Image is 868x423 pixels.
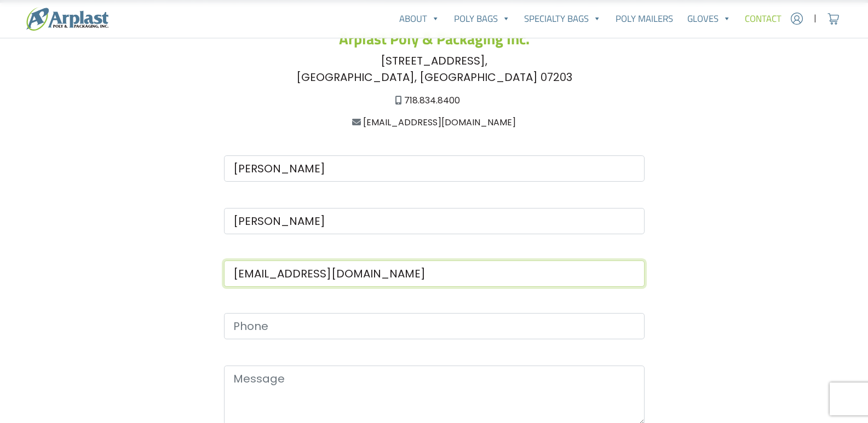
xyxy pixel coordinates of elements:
[608,8,680,30] a: Poly Mailers
[738,8,789,30] a: Contact
[392,8,447,30] a: About
[814,12,817,25] span: |
[26,7,108,31] img: logo
[224,313,645,339] input: Phone
[79,30,789,48] h3: Arplast Poly & Packaging Inc.
[404,94,460,107] a: 718.834.8400
[224,208,645,234] input: Last Name
[79,53,789,85] div: [STREET_ADDRESS], [GEOGRAPHIC_DATA], [GEOGRAPHIC_DATA] 07203
[224,260,645,287] input: Email
[680,8,738,30] a: Gloves
[447,8,518,30] a: Poly Bags
[224,155,645,182] input: First Name
[518,8,609,30] a: Specialty Bags
[363,116,516,129] a: [EMAIL_ADDRESS][DOMAIN_NAME]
